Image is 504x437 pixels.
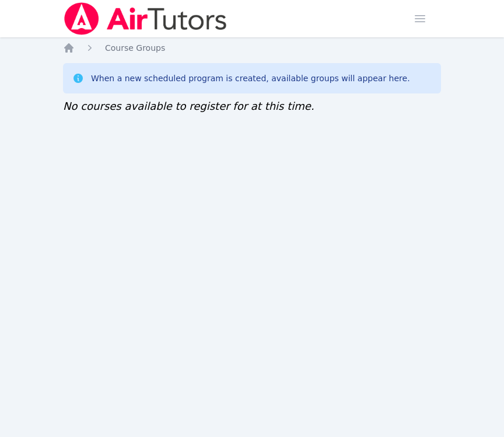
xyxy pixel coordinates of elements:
[63,42,441,54] nav: Breadcrumb
[91,72,410,84] div: When a new scheduled program is created, available groups will appear here.
[105,42,165,54] a: Course Groups
[63,100,314,112] span: No courses available to register for at this time.
[105,43,165,53] span: Course Groups
[63,2,228,35] img: Air Tutors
